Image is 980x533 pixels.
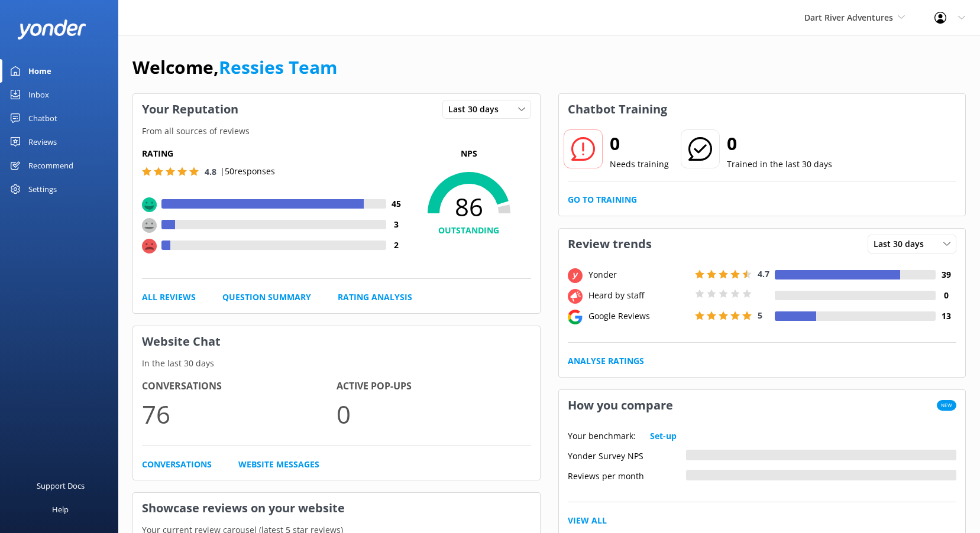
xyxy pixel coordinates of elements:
[407,224,531,237] h4: OUTSTANDING
[610,158,669,171] p: Needs training
[142,291,196,304] a: All Reviews
[937,400,956,411] span: New
[142,458,212,471] a: Conversations
[386,239,407,252] h4: 2
[568,193,637,206] a: Go to Training
[559,94,676,125] h3: Chatbot Training
[568,355,644,368] a: Analyse Ratings
[205,166,216,177] span: 4.8
[219,55,337,79] a: Ressies Team
[568,514,607,527] a: View All
[586,268,692,281] div: Yonder
[448,103,506,116] span: Last 30 days
[568,470,686,480] div: Reviews per month
[559,390,682,421] h3: How you compare
[52,498,69,521] div: Help
[28,130,57,154] div: Reviews
[568,430,636,443] p: Your benchmark:
[132,53,337,82] h1: Welcome,
[28,59,51,83] div: Home
[804,12,893,23] span: Dart River Adventures
[758,268,769,279] span: 4.7
[133,493,540,524] h3: Showcase reviews on your website
[874,238,931,251] span: Last 30 days
[727,129,832,158] h2: 0
[133,94,247,125] h3: Your Reputation
[238,458,319,471] a: Website Messages
[222,291,311,304] a: Question Summary
[28,177,57,201] div: Settings
[28,106,57,130] div: Chatbot
[936,268,956,281] h4: 39
[133,125,540,138] p: From all sources of reviews
[936,310,956,323] h4: 13
[133,357,540,370] p: In the last 30 days
[337,394,531,434] p: 0
[386,218,407,231] h4: 3
[568,450,686,460] div: Yonder Survey NPS
[18,19,86,39] img: yonder-white-logo.png
[220,165,275,178] p: | 50 responses
[28,83,49,106] div: Inbox
[407,192,531,222] span: 86
[586,310,692,323] div: Google Reviews
[727,158,832,171] p: Trained in the last 30 days
[37,474,85,498] div: Support Docs
[133,326,540,357] h3: Website Chat
[936,289,956,302] h4: 0
[650,430,677,443] a: Set-up
[610,129,669,158] h2: 0
[386,197,407,210] h4: 45
[407,147,531,160] p: NPS
[142,147,407,160] h5: Rating
[586,289,692,302] div: Heard by staff
[338,291,412,304] a: Rating Analysis
[559,229,661,259] h3: Review trends
[28,154,73,177] div: Recommend
[142,394,337,434] p: 76
[142,379,337,394] h4: Conversations
[758,310,762,321] span: 5
[337,379,531,394] h4: Active Pop-ups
